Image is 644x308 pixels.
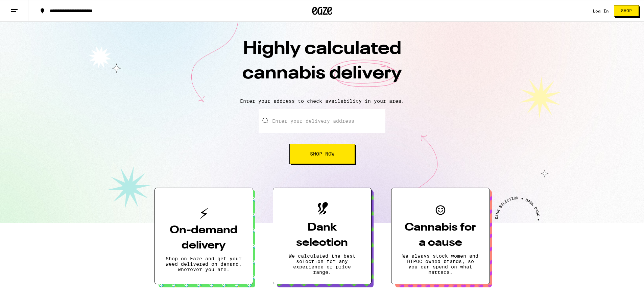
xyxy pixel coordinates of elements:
[310,151,334,156] span: Shop Now
[273,188,372,284] button: Dank selectionWe calculated the best selection for any experience or price range.
[289,144,355,164] button: Shop Now
[259,109,385,133] input: Enter your delivery address
[7,98,637,104] p: Enter your address to check availability in your area.
[166,223,242,253] h3: On-demand delivery
[391,188,490,284] button: Cannabis for a causeWe always stock women and BIPOC owned brands, so you can spend on what matters.
[204,37,440,93] h1: Highly calculated cannabis delivery
[284,220,360,251] h3: Dank selection
[614,5,639,17] button: Shop
[621,9,632,13] span: Shop
[154,188,253,284] button: On-demand deliveryShop on Eaze and get your weed delivered on demand, wherever you are.
[402,220,479,251] h3: Cannabis for a cause
[402,253,479,275] p: We always stock women and BIPOC owned brands, so you can spend on what matters.
[284,253,360,275] p: We calculated the best selection for any experience or price range.
[593,9,609,13] div: Log In
[166,256,242,272] p: Shop on Eaze and get your weed delivered on demand, wherever you are.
